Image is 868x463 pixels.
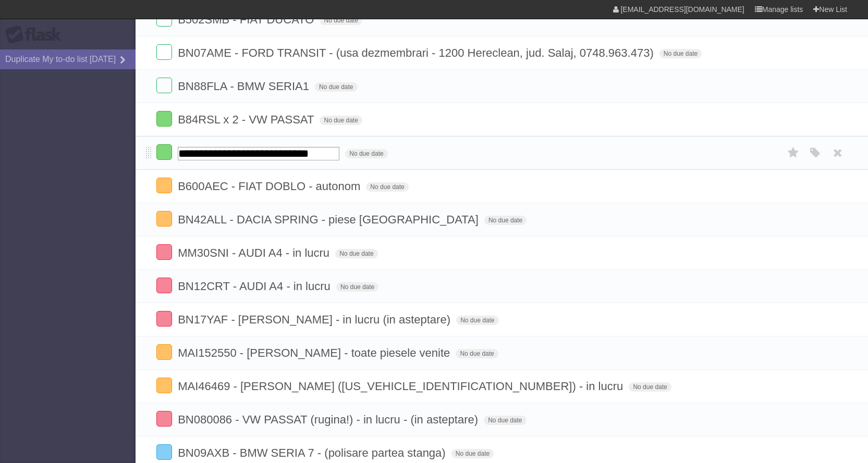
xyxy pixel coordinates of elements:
span: BN12CRT - AUDI A4 - in lucru [178,280,333,293]
span: No due date [336,282,378,292]
label: Star task [784,144,803,161]
span: No due date [629,382,671,392]
span: BN17YAF - [PERSON_NAME] - in lucru (in asteptare) [178,313,453,326]
span: B84RSL x 2 - VW PASSAT [178,113,316,126]
span: MM30SNI - AUDI A4 - in lucru [178,246,332,259]
span: BN07AME - FORD TRANSIT - (usa dezmembrari - 1200 Hereclean, jud. Salaj, 0748.963.473) [178,46,656,59]
span: B600AEC - FIAT DOBLO - autonom [178,180,363,193]
span: BN42ALL - DACIA SPRING - piese [GEOGRAPHIC_DATA] [178,213,481,226]
label: Done [156,144,172,160]
label: Done [156,378,172,393]
span: BN88FLA - BMW SERIA1 [178,80,312,93]
div: Flask [5,26,68,44]
span: BN080086 - VW PASSAT (rugina!) - in lucru - (in asteptare) [178,413,481,426]
span: BN09AXB - BMW SERIA 7 - (polisare partea stanga) [178,446,448,459]
label: Done [156,178,172,193]
span: No due date [484,416,526,425]
label: Done [156,44,172,60]
label: Done [156,244,172,260]
label: Done [156,411,172,427]
span: No due date [456,349,498,358]
label: Done [156,344,172,360]
span: No due date [345,149,387,158]
span: MAI46469 - [PERSON_NAME] ([US_VEHICLE_IDENTIFICATION_NUMBER]) - in lucru [178,380,626,393]
span: No due date [451,449,494,458]
label: Done [156,78,172,93]
label: Done [156,278,172,293]
label: Done [156,111,172,127]
span: No due date [659,49,702,58]
label: Done [156,211,172,227]
span: No due date [320,116,362,125]
span: No due date [366,182,408,192]
span: B502SMB - FIAT DUCATO [178,13,316,26]
span: No due date [456,316,498,325]
span: No due date [320,16,362,25]
span: No due date [484,216,527,225]
label: Done [156,311,172,327]
span: No due date [335,249,377,258]
span: No due date [315,82,357,92]
span: MAI152550 - [PERSON_NAME] - toate piesele venite [178,346,453,359]
label: Done [156,444,172,460]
